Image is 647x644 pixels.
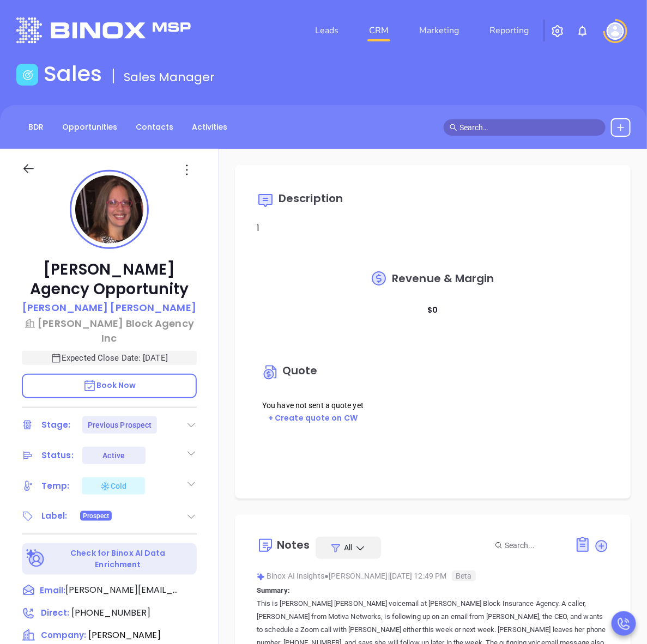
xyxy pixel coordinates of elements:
div: Stage: [41,417,71,433]
span: Description [279,191,343,206]
a: Marketing [415,20,463,41]
a: Contacts [129,118,180,136]
div: Label: [41,508,68,524]
img: user [607,22,624,40]
img: iconSetting [551,25,564,38]
span: Company: [41,629,86,641]
img: profile-user [75,175,143,244]
div: Cold [100,479,126,493]
div: Temp: [41,478,70,494]
p: Check for Binox AI Data Enrichment [47,548,189,570]
p: [PERSON_NAME] Agency Opportunity [22,260,197,299]
h1: Sales [44,61,102,87]
div: Binox AI Insights [PERSON_NAME] | [DATE] 12:49 PM [257,568,609,584]
span: All [344,542,352,553]
span: Prospect [83,510,110,522]
p: You have not sent a quote yet [262,399,364,411]
a: Opportunities [56,118,124,136]
div: Status: [41,447,74,464]
a: [PERSON_NAME] [PERSON_NAME] [22,300,196,316]
span: search [450,124,457,131]
img: Ai-Enrich-DaqCidB-.svg [26,549,45,568]
span: Revenue & Margin [392,273,494,284]
span: Book Now [83,380,136,391]
span: Beta [452,570,475,581]
a: + Create quote on CW [268,411,358,424]
a: Reporting [485,20,533,41]
span: ● [324,572,329,580]
p: Expected Close Date: [DATE] [22,351,197,365]
b: Summary: [257,586,290,594]
div: Previous Prospect [88,416,152,434]
div: Notes [277,539,310,550]
input: Search... [505,539,563,551]
a: Leads [311,20,343,41]
a: [PERSON_NAME] Block Agency Inc [22,316,197,345]
p: 1 [257,222,609,235]
a: Activities [185,118,234,136]
span: [PHONE_NUMBER] [71,606,150,619]
div: Active [102,447,125,464]
input: Search… [459,121,600,133]
a: BDR [22,118,50,136]
a: CRM [365,20,393,41]
img: iconNotification [576,25,589,38]
img: svg%3e [257,573,265,581]
span: Quote [282,363,318,378]
p: [PERSON_NAME] [PERSON_NAME] [22,300,196,315]
p: $ 0 [427,300,438,320]
span: + Create quote on CW [268,412,358,423]
span: Email: [40,584,65,598]
img: Circle dollar [262,363,280,381]
span: Direct : [41,607,69,618]
span: Sales Manager [124,69,215,86]
span: [PERSON_NAME][EMAIL_ADDRESS][DOMAIN_NAME] [65,584,180,597]
img: logo [16,17,191,43]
